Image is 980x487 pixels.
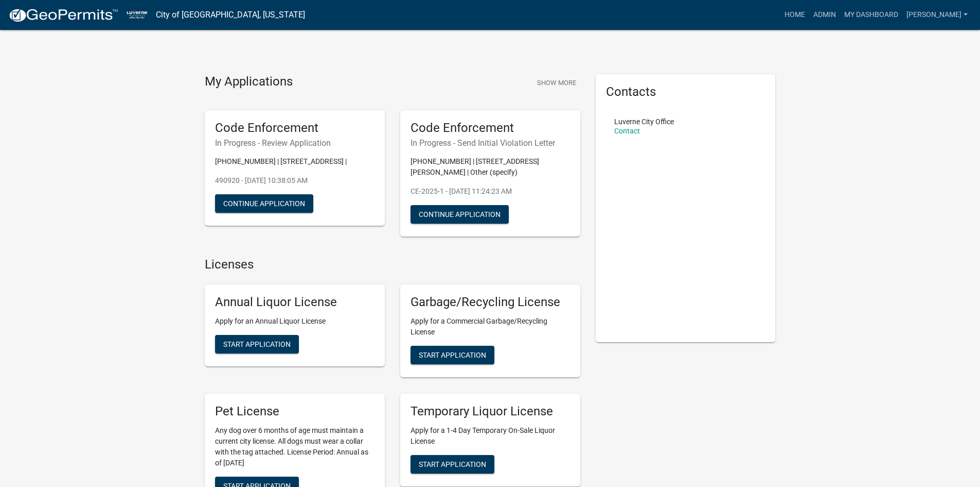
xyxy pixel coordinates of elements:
[614,127,640,135] a: Contact
[127,8,148,22] img: City of Luverne, Minnesota
[780,5,809,25] a: Home
[223,340,291,348] span: Start Application
[533,74,580,91] button: Show More
[411,205,509,224] button: Continue Application
[411,316,570,338] p: Apply for a Commercial Garbage/Recycling License
[215,316,375,327] p: Apply for an Annual Liquor License
[411,186,570,197] p: CE-2025-1 - [DATE] 11:24:23 AM
[809,5,840,25] a: Admin
[411,455,494,474] button: Start Application
[411,138,570,148] h6: In Progress - Send Initial Violation Letter
[411,121,570,136] h5: Code Enforcement
[215,175,375,186] p: 490920 - [DATE] 10:38:05 AM
[215,156,375,167] p: [PHONE_NUMBER] | [STREET_ADDRESS] |
[840,5,902,25] a: My Dashboard
[215,194,313,213] button: Continue Application
[419,351,486,359] span: Start Application
[215,404,375,419] h5: Pet License
[411,295,570,310] h5: Garbage/Recycling License
[411,404,570,419] h5: Temporary Liquor License
[215,138,375,148] h6: In Progress - Review Application
[419,460,486,468] span: Start Application
[205,74,293,90] h4: My Applications
[411,156,570,178] p: [PHONE_NUMBER] | [STREET_ADDRESS][PERSON_NAME] | Other (specify)
[411,425,570,447] p: Apply for a 1-4 Day Temporary On-Sale Liquor License
[614,118,674,125] p: Luverne City Office
[205,257,580,272] h4: Licenses
[215,425,375,468] p: Any dog over 6 months of age must maintain a current city license. All dogs must wear a collar wi...
[411,346,494,364] button: Start Application
[156,6,305,24] a: City of [GEOGRAPHIC_DATA], [US_STATE]
[902,5,972,25] a: [PERSON_NAME]
[215,335,299,354] button: Start Application
[606,85,765,99] h5: Contacts
[215,295,375,310] h5: Annual Liquor License
[215,121,375,136] h5: Code Enforcement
